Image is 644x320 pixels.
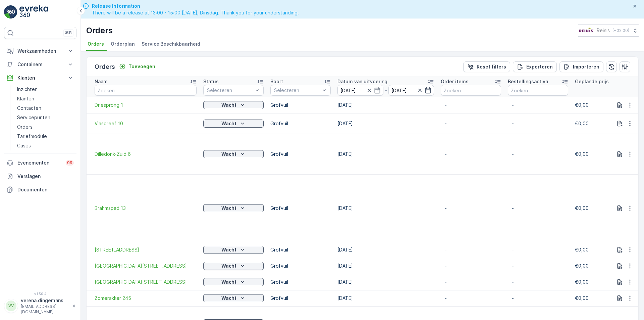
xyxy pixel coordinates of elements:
span: €0,00 [575,151,589,157]
p: - [512,246,564,253]
img: logo [4,5,17,19]
p: Grofvuil [270,120,331,127]
span: €0,00 [575,263,589,269]
span: €0,00 [575,102,589,108]
span: [GEOGRAPHIC_DATA][STREET_ADDRESS] [95,279,197,285]
button: Importeren [559,61,603,72]
p: Datum van uitvoering [337,78,387,85]
p: Geplande prijs [575,78,609,85]
p: - [512,102,564,108]
td: [DATE] [334,258,437,274]
p: - [512,295,564,302]
span: €0,00 [575,247,589,253]
p: - [385,86,387,94]
input: dd/mm/yyyy [337,85,383,96]
p: verena.dingemans [21,297,69,304]
td: [DATE] [334,274,437,290]
a: Inzichten [14,85,76,94]
p: 99 [67,160,72,166]
button: Wacht [203,262,264,270]
div: VV [6,301,16,311]
button: Wacht [203,294,264,302]
td: [DATE] [334,174,437,242]
p: Orders [95,62,115,72]
p: Wacht [221,279,236,285]
a: Vlasdreef 10 [95,120,197,127]
input: Zoeken [95,85,197,96]
p: Wacht [221,295,236,302]
td: [DATE] [334,97,437,113]
p: - [445,205,497,212]
a: Zomerakker 245 [95,295,197,302]
a: Tariefmodule [14,132,76,141]
a: Simone de Beauvoirstraat 5 [95,263,197,269]
td: [DATE] [334,113,437,134]
p: Selecteren [274,87,320,94]
p: Containers [17,61,63,68]
p: Grofvuil [270,246,331,253]
p: ( +02:00 ) [612,28,629,33]
span: Orders [88,41,104,47]
span: Brahmspad 13 [95,205,197,212]
a: Orders [14,122,76,132]
p: Klanten [17,75,63,81]
p: - [445,263,497,269]
p: Verslagen [17,173,74,180]
p: [EMAIL_ADDRESS][DOMAIN_NAME] [21,304,69,315]
button: Wacht [203,120,264,128]
p: Werkzaamheden [17,48,63,54]
span: Release Information [92,3,299,9]
p: Wacht [221,205,236,212]
img: logo_light-DOdMpM7g.png [19,5,48,19]
p: - [445,120,497,127]
a: Margaretha Roosenboomstraat 104 [95,279,197,285]
p: Klanten [17,95,34,102]
span: [GEOGRAPHIC_DATA][STREET_ADDRESS] [95,263,197,269]
p: Wacht [221,246,236,253]
a: Evenementen99 [4,156,76,170]
button: VVverena.dingemans[EMAIL_ADDRESS][DOMAIN_NAME] [4,297,76,315]
p: Wacht [221,263,236,269]
p: Wacht [221,102,236,108]
span: There will be a release at 13:00 - 15:00 [DATE], Dinsdag. Thank you for your understanding. [92,9,299,16]
button: Toevoegen [116,62,158,71]
td: [DATE] [334,290,437,306]
p: Toevoegen [128,63,155,70]
p: Grofvuil [270,151,331,157]
p: Order items [441,78,469,85]
button: Wacht [203,246,264,254]
p: Selecteren [207,87,253,94]
p: Wacht [221,151,236,157]
button: Werkzaamheden [4,44,76,58]
p: Orders [86,25,113,36]
a: Contacten [14,103,76,113]
a: Verslagen [4,170,76,183]
button: Klanten [4,71,76,85]
p: Contacten [17,105,41,111]
button: Wacht [203,278,264,286]
p: Tariefmodule [17,133,47,140]
p: - [445,279,497,285]
p: Grofvuil [270,295,331,302]
span: Service Beschikbaarheid [142,41,200,47]
p: Grofvuil [270,279,331,285]
button: Wacht [203,204,264,212]
p: Documenten [17,186,74,193]
button: Exporteren [513,61,557,72]
span: [STREET_ADDRESS] [95,246,197,253]
button: Containers [4,58,76,71]
a: Servicepunten [14,113,76,122]
button: Wacht [203,150,264,158]
span: Orderplan [111,41,135,47]
td: [DATE] [334,134,437,174]
p: Wacht [221,120,236,127]
a: Klanten [14,94,76,103]
input: Zoeken [441,85,501,96]
p: Status [203,78,219,85]
a: Driesprong 1 [95,102,197,108]
a: Cases [14,141,76,150]
span: Dilledonk-Zuid 6 [95,151,197,157]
